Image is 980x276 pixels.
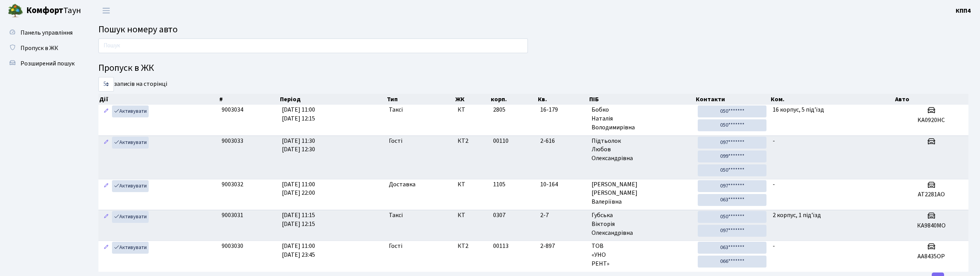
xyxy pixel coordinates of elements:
span: 1105 [493,180,505,189]
th: Дії [98,94,219,105]
h5: КА9840МО [897,222,965,229]
input: Пошук [98,38,528,53]
span: 00113 [493,242,509,250]
span: 9003033 [222,137,243,145]
span: 9003031 [222,211,243,219]
a: Активувати [112,242,149,254]
h5: KA0920HC [897,117,965,124]
span: Розширений пошук [20,59,75,68]
span: Бобко Наталія Володимирівна [592,105,692,132]
span: Таксі [389,211,403,220]
span: Підтьолок Любов Олександрівна [592,137,692,163]
a: Редагувати [102,105,111,117]
button: Переключити навігацію [97,4,116,17]
th: Тип [386,94,455,105]
h5: АА8435OР [897,253,965,260]
span: [DATE] 11:30 [DATE] 12:30 [282,137,315,154]
a: КПП4 [956,6,971,15]
th: Період [279,94,386,105]
th: # [219,94,279,105]
a: Активувати [112,180,149,192]
span: Пропуск в ЖК [20,44,58,52]
span: 10-164 [540,180,585,189]
th: корп. [490,94,537,105]
h5: АТ2281АО [897,191,965,198]
a: Редагувати [102,211,111,223]
th: Кв. [537,94,588,105]
a: Активувати [112,211,149,223]
span: Панель управління [20,28,73,37]
img: logo.png [8,3,23,18]
span: Таун [26,4,81,17]
span: [DATE] 11:00 [DATE] 22:00 [282,180,315,197]
span: ТОВ «УНО РЕНТ» [592,242,692,268]
a: Редагувати [102,137,111,149]
span: 9003030 [222,242,243,250]
span: 2 корпус, 1 під'їзд [773,211,821,219]
b: Комфорт [26,4,63,17]
span: 0307 [493,211,505,219]
th: Ком. [770,94,894,105]
span: Гості [389,242,402,251]
label: записів на сторінці [98,77,167,92]
a: Панель управління [4,25,81,40]
span: КТ2 [458,242,487,251]
span: Доставка [389,180,415,189]
a: Редагувати [102,242,111,254]
span: - [773,180,775,189]
span: 2-897 [540,242,585,251]
span: 9003032 [222,180,243,189]
a: Розширений пошук [4,56,81,71]
th: ЖК [454,94,490,105]
span: КТ [458,211,487,220]
a: Редагувати [102,180,111,192]
span: - [773,137,775,145]
span: КТ [458,180,487,189]
span: 9003034 [222,105,243,114]
span: 16-179 [540,105,585,114]
a: Активувати [112,105,149,117]
span: Губська Вікторія Олександрівна [592,211,692,238]
span: 2805 [493,105,505,114]
span: [PERSON_NAME] [PERSON_NAME] Валеріївна [592,180,692,207]
span: 16 корпус, 5 під'їзд [773,105,824,114]
a: Активувати [112,137,149,149]
span: Пошук номеру авто [98,23,178,36]
span: [DATE] 11:00 [DATE] 12:15 [282,105,315,123]
span: [DATE] 11:00 [DATE] 23:45 [282,242,315,259]
select: записів на сторінці [98,77,114,92]
a: Пропуск в ЖК [4,40,81,56]
th: Контакти [695,94,770,105]
th: ПІБ [588,94,695,105]
span: - [773,242,775,250]
span: 2-616 [540,137,585,146]
span: КТ2 [458,137,487,146]
h4: Пропуск в ЖК [98,63,968,74]
span: 00110 [493,137,509,145]
span: Гості [389,137,402,146]
th: Авто [894,94,969,105]
span: 2-7 [540,211,585,220]
span: [DATE] 11:15 [DATE] 12:15 [282,211,315,228]
span: КТ [458,105,487,114]
span: Таксі [389,105,403,114]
